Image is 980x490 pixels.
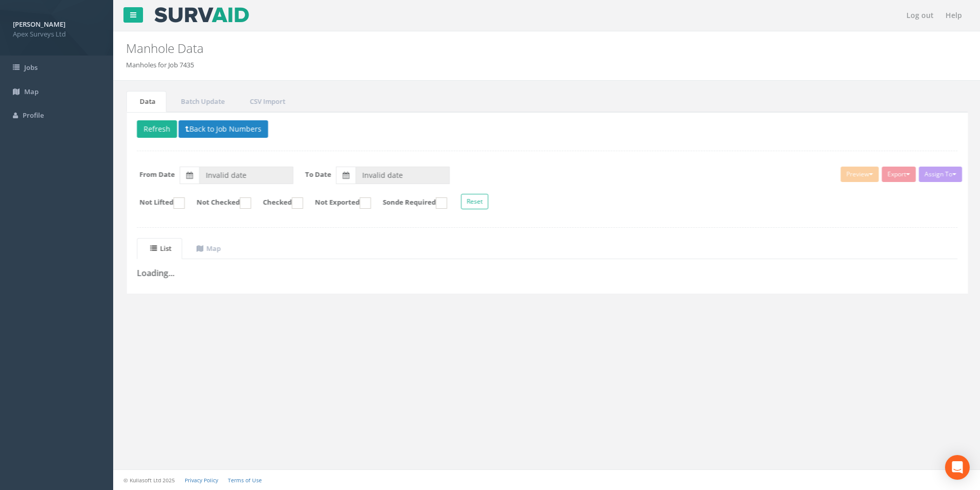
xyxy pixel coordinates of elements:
label: Not Lifted [129,197,184,209]
a: Terms of Use [228,477,262,484]
label: Sonde Required [372,197,447,209]
span: Map [24,87,39,96]
button: Back to Job Numbers [178,120,268,138]
strong: [PERSON_NAME] [13,20,65,29]
a: Batch Update [167,91,235,112]
button: Assign To [918,167,961,182]
div: Open Intercom Messenger [945,455,970,480]
h3: Loading... [136,269,957,278]
a: Map [183,238,231,259]
input: To Date [355,167,449,184]
input: From Date [199,167,293,184]
small: © Kullasoft Ltd 2025 [123,477,175,484]
button: Export [881,167,915,182]
uib-tab-heading: Map [196,244,220,253]
label: From Date [139,170,174,179]
a: CSV Import [236,91,296,112]
label: Checked [252,197,302,209]
a: Privacy Policy [185,477,218,484]
li: Manholes for Job 7435 [126,60,194,70]
span: Apex Surveys Ltd [13,29,100,39]
span: Jobs [24,63,38,72]
button: Preview [840,167,878,182]
uib-tab-heading: List [150,244,171,253]
label: Not Checked [186,197,251,209]
a: List [136,238,182,259]
h2: Manhole Data [126,42,825,55]
label: Not Exported [304,197,370,209]
button: Refresh [136,120,176,138]
a: Data [126,91,166,112]
span: Profile [23,111,44,120]
label: To Date [305,170,331,179]
button: Reset [460,194,488,209]
a: [PERSON_NAME] Apex Surveys Ltd [13,17,100,39]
